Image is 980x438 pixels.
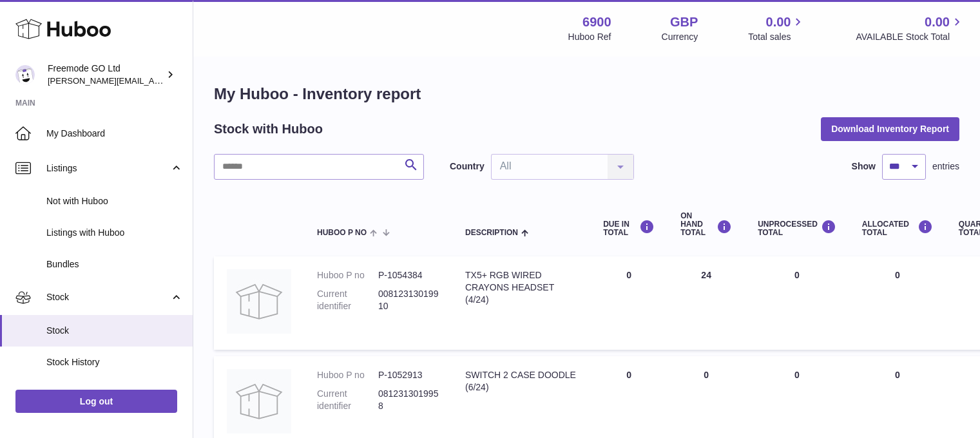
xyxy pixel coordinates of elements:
[568,31,611,43] div: Huboo Ref
[48,62,164,87] div: Freemode GO Ltd
[46,325,183,337] span: Stock
[317,388,378,412] dt: Current identifier
[317,269,378,281] dt: Huboo P no
[465,269,577,306] div: TX5+ RGB WIRED CRAYONS HEADSET (4/24)
[670,14,698,31] strong: GBP
[227,269,291,334] img: product image
[46,195,183,207] span: Not with Huboo
[46,356,183,368] span: Stock History
[745,256,849,350] td: 0
[862,220,933,237] div: ALLOCATED Total
[590,256,668,350] td: 0
[856,14,965,43] a: 0.00 AVAILABLE Stock Total
[46,291,169,303] span: Stock
[227,369,291,433] img: product image
[758,220,836,237] div: UNPROCESSED Total
[46,128,183,140] span: My Dashboard
[214,120,323,138] h2: Stock with Huboo
[766,14,791,31] span: 0.00
[15,65,35,84] img: lenka.smikniarova@gioteck.com
[852,160,876,173] label: Show
[856,31,965,43] span: AVAILABLE Stock Total
[465,369,577,394] div: SWITCH 2 CASE DOODLE (6/24)
[680,212,732,238] div: ON HAND Total
[849,256,946,350] td: 0
[582,14,611,31] strong: 6900
[748,14,805,43] a: 0.00 Total sales
[317,369,378,381] dt: Huboo P no
[378,369,439,381] dd: P-1052913
[465,229,518,237] span: Description
[378,388,439,412] dd: 0812313019958
[214,84,959,104] h1: My Huboo - Inventory report
[821,117,959,140] button: Download Inventory Report
[48,75,258,86] span: [PERSON_NAME][EMAIL_ADDRESS][DOMAIN_NAME]
[932,160,959,173] span: entries
[46,258,183,271] span: Bundles
[662,31,698,43] div: Currency
[46,227,183,239] span: Listings with Huboo
[668,256,745,350] td: 24
[925,14,950,31] span: 0.00
[450,160,485,173] label: Country
[15,390,177,413] a: Log out
[317,288,378,312] dt: Current identifier
[46,162,169,175] span: Listings
[603,220,655,237] div: DUE IN TOTAL
[378,269,439,281] dd: P-1054384
[378,288,439,312] dd: 00812313019910
[748,31,805,43] span: Total sales
[317,229,367,237] span: Huboo P no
